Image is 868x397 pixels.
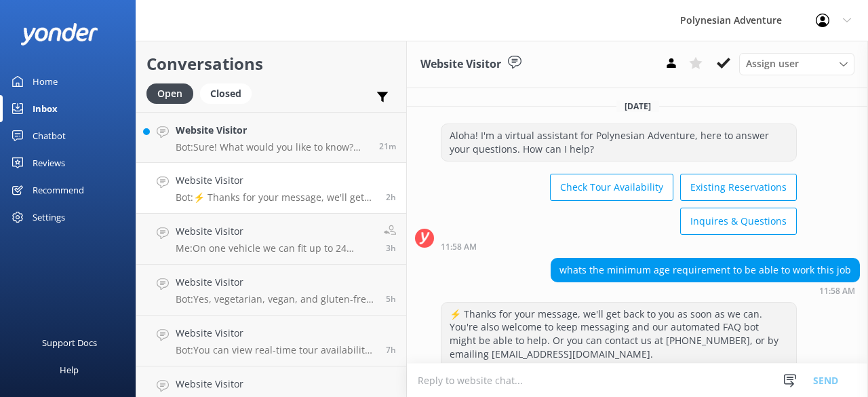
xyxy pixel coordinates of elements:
a: Website VisitorBot:Sure! What would you like to know? Feel free to ask about tour details, availa... [136,112,406,163]
div: Recommend [33,176,84,204]
div: Help [60,356,79,383]
span: Aug 27 2025 11:54am (UTC -10:00) Pacific/Honolulu [386,242,396,254]
div: whats the minimum age requirement to be able to work this job [551,259,859,282]
button: Check Tour Availability [550,174,673,201]
p: Bot: Yes, vegetarian, vegan, and gluten-free meal options are available on most tours that includ... [176,293,376,305]
strong: 11:58 AM [441,243,477,251]
h3: Website Visitor [420,56,501,73]
h4: Website Visitor [176,123,369,138]
a: Closed [200,86,258,100]
div: Closed [200,83,252,104]
h4: Website Visitor [176,326,376,341]
a: Website VisitorBot:You can view real-time tour availability and book your Polynesian Adventure on... [136,316,406,366]
h4: Website Visitor [176,224,374,239]
button: Existing Reservations [680,174,797,201]
span: Assign user [746,56,799,71]
strong: 11:58 AM [819,287,855,295]
p: Bot: Sure! What would you like to know? Feel free to ask about tour details, availability, pickup... [176,141,369,153]
div: Open [146,83,193,104]
p: Bot: ⚡ Thanks for your message, we'll get back to you as soon as we can. You're also welcome to k... [176,191,376,204]
p: Bot: You can view real-time tour availability and book your Polynesian Adventure online at [URL][... [176,344,376,356]
a: Website VisitorMe:On one vehicle we can fit up to 24 guests.3h [136,214,406,265]
img: yonder-white-logo.png [20,23,98,45]
div: Reviews [33,149,65,176]
a: Open [146,86,200,100]
h4: Website Visitor [176,377,376,392]
div: Settings [33,204,65,231]
div: Aug 27 2025 11:58am (UTC -10:00) Pacific/Honolulu [441,242,797,251]
div: Inbox [33,95,58,122]
span: Aug 27 2025 02:35pm (UTC -10:00) Pacific/Honolulu [379,140,396,152]
div: Support Docs [42,329,97,356]
p: Me: On one vehicle we can fit up to 24 guests. [176,242,374,254]
a: Website VisitorBot:⚡ Thanks for your message, we'll get back to you as soon as we can. You're als... [136,163,406,214]
span: Aug 27 2025 09:37am (UTC -10:00) Pacific/Honolulu [386,293,396,305]
div: Chatbot [33,122,66,149]
div: ⚡ Thanks for your message, we'll get back to you as soon as we can. You're also welcome to keep m... [441,303,796,365]
span: Aug 27 2025 07:51am (UTC -10:00) Pacific/Honolulu [386,344,396,356]
div: Home [33,68,58,95]
h4: Website Visitor [176,173,376,188]
div: Aloha! I'm a virtual assistant for Polynesian Adventure, here to answer your questions. How can I... [441,124,796,160]
a: Website VisitorBot:Yes, vegetarian, vegan, and gluten-free meal options are available on most tou... [136,265,406,316]
span: Aug 27 2025 11:58am (UTC -10:00) Pacific/Honolulu [386,191,396,203]
button: Inquires & Questions [680,208,797,235]
span: [DATE] [616,100,659,112]
h2: Conversations [146,51,396,77]
h4: Website Visitor [176,275,376,290]
div: Aug 27 2025 11:58am (UTC -10:00) Pacific/Honolulu [551,286,860,295]
div: Assign User [739,53,854,75]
